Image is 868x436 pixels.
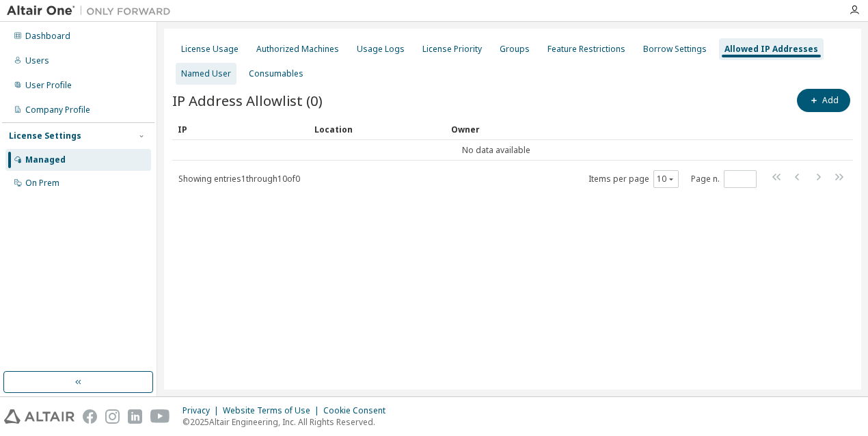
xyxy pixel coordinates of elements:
div: IP [178,118,303,140]
div: License Priority [422,44,482,55]
img: youtube.svg [150,409,170,424]
span: IP Address Allowlist (0) [172,91,323,110]
div: Company Profile [25,105,90,115]
div: Borrow Settings [643,44,707,55]
img: Altair One [7,4,178,18]
div: License Usage [181,44,239,55]
div: Cookie Consent [323,405,394,416]
div: Website Terms of Use [223,405,323,416]
div: Consumables [249,68,303,79]
div: Usage Logs [357,44,405,55]
p: © 2025 Altair Engineering, Inc. All Rights Reserved. [182,416,394,428]
div: Named User [181,68,231,79]
div: Dashboard [25,31,70,42]
div: User Profile [25,80,72,91]
div: Authorized Machines [256,44,339,55]
button: Add [797,89,850,112]
div: Privacy [182,405,223,416]
div: Feature Restrictions [547,44,625,55]
button: 10 [657,174,675,185]
img: altair_logo.svg [4,409,74,424]
div: Location [314,118,440,140]
span: Page n. [691,170,757,188]
div: Managed [25,154,66,165]
div: Allowed IP Addresses [724,44,818,55]
img: instagram.svg [105,409,120,424]
img: linkedin.svg [128,409,142,424]
span: Showing entries 1 through 10 of 0 [178,173,300,185]
img: facebook.svg [83,409,97,424]
span: Items per page [588,170,679,188]
td: No data available [172,140,820,161]
div: License Settings [9,131,81,141]
div: Groups [500,44,530,55]
div: On Prem [25,178,59,189]
div: Users [25,55,49,66]
div: Owner [451,118,815,140]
